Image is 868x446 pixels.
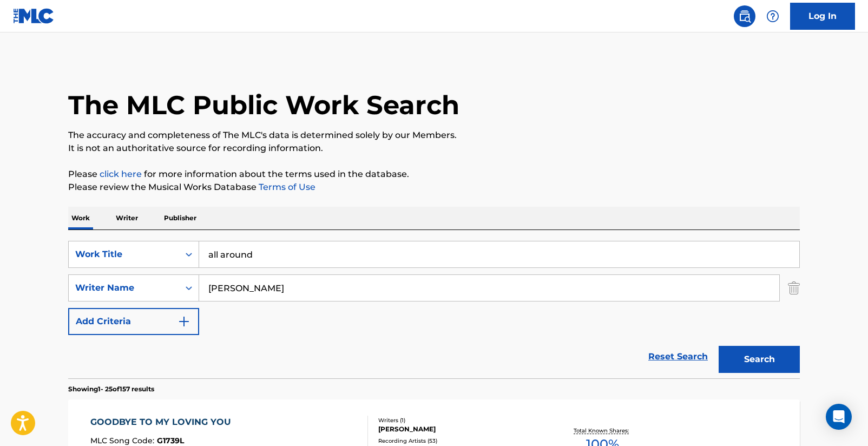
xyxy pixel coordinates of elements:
[68,168,800,181] p: Please for more information about the terms used in the database.
[13,8,55,24] img: MLC Logo
[68,384,154,394] p: Showing 1 - 25 of 157 results
[75,281,173,294] div: Writer Name
[90,436,157,445] span: MLC Song Code :
[257,182,315,192] a: Terms of Use
[100,169,142,179] a: click here
[157,436,184,445] span: G1739L
[574,427,632,435] p: Total Known Shares:
[68,142,800,155] p: It is not an authoritative source for recording information.
[68,181,800,194] p: Please review the Musical Works Database
[378,437,542,445] div: Recording Artists ( 53 )
[788,274,800,301] img: Delete Criterion
[68,241,800,378] form: Search Form
[75,248,173,261] div: Work Title
[762,5,784,27] div: Help
[90,416,236,429] div: GOODBYE TO MY LOVING YOU
[161,207,200,229] p: Publisher
[378,424,542,434] div: [PERSON_NAME]
[643,345,713,369] a: Reset Search
[738,10,751,23] img: search
[68,89,459,121] h1: The MLC Public Work Search
[719,346,800,373] button: Search
[826,404,852,430] div: Open Intercom Messenger
[790,3,855,30] a: Log In
[68,308,199,335] button: Add Criteria
[378,416,542,424] div: Writers ( 1 )
[734,5,755,27] a: Public Search
[113,207,141,229] p: Writer
[68,129,800,142] p: The accuracy and completeness of The MLC's data is determined solely by our Members.
[177,315,190,328] img: 9d2ae6d4665cec9f34b9.svg
[766,10,779,23] img: help
[68,207,93,229] p: Work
